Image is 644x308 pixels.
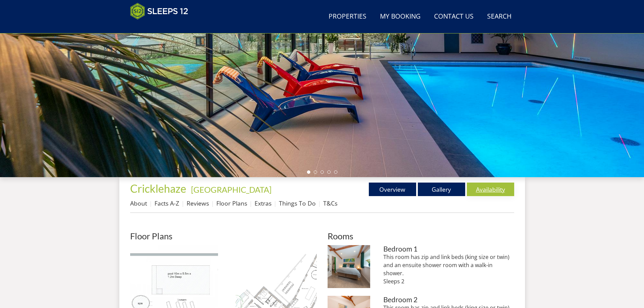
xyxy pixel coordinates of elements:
a: Overview [369,183,416,196]
a: Gallery [418,183,465,196]
a: Facts A-Z [154,199,179,207]
a: About [130,199,147,207]
a: Contact Us [431,9,476,24]
span: - [188,185,271,194]
h2: Rooms [328,231,514,241]
h2: Floor Plans [130,231,317,241]
a: [GEOGRAPHIC_DATA] [191,185,271,194]
a: Extras [255,199,271,207]
a: Things To Do [279,199,316,207]
a: Availability [467,183,514,196]
a: Properties [326,9,369,24]
iframe: Customer reviews powered by Trustpilot [127,24,198,29]
img: Bedroom 1 [328,245,371,288]
a: Reviews [187,199,209,207]
span: Cricklehaze [130,182,186,195]
h3: Bedroom 2 [383,296,514,304]
img: Sleeps 12 [130,3,188,20]
h3: Bedroom 1 [383,245,514,253]
a: Floor Plans [216,199,247,207]
a: My Booking [377,9,423,24]
a: Search [484,9,514,24]
p: This room has zip and link beds (king size or twin) and an ensuite shower room with a walk-in sho... [383,253,514,285]
a: Cricklehaze [130,182,188,195]
a: T&Cs [323,199,337,207]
